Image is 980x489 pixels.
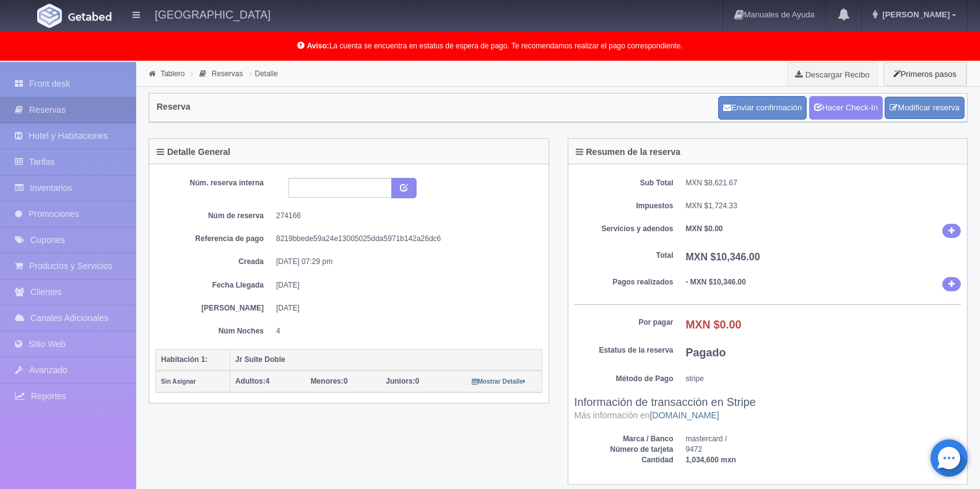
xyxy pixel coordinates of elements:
img: Getabed [37,4,62,28]
h4: Reserva [157,102,191,112]
small: Mostrar Detalle [472,378,526,385]
strong: Adultos: [235,377,266,385]
span: [PERSON_NAME] [879,10,950,19]
dt: Pagos realizados [575,277,674,288]
strong: Menores: [311,377,344,385]
b: MXN $10,346.00 [686,252,760,262]
dd: [DATE] 07:29 pm [276,257,533,267]
b: - MXN $10,346.00 [686,278,746,286]
a: Descargar Recibo [788,62,877,87]
dt: Referencia de pago [165,234,264,244]
b: Habitación 1: [161,355,207,364]
dd: mastercard / [686,434,961,444]
dt: Núm Noches [165,326,264,337]
dd: 4 [276,326,533,337]
a: Hacer Check-In [809,96,883,120]
button: Enviar confirmación [718,96,807,120]
a: [DOMAIN_NAME] [650,410,719,420]
a: Mostrar Detalle [472,377,526,385]
dt: Por pagar [575,317,674,328]
dt: Número de tarjeta [575,444,674,455]
dt: Marca / Banco [575,434,674,444]
img: Getabed [68,12,111,21]
b: Pagado [686,346,726,359]
h4: Resumen de la reserva [576,148,681,157]
small: Más información en [575,410,719,420]
span: 0 [386,377,419,385]
span: 4 [235,377,269,385]
li: Detalle [246,68,281,79]
h3: Información de transacción en Stripe [575,397,961,421]
dt: Sub Total [575,178,674,188]
a: Tablero [160,69,184,78]
dt: Impuestos [575,201,674,211]
h4: Detalle General [157,148,230,157]
b: 1,034,600 mxn [686,456,736,464]
h4: [GEOGRAPHIC_DATA] [155,6,271,22]
th: Jr Suite Doble [230,349,542,371]
a: Modificar reserva [885,97,965,120]
dd: MXN $1,724.33 [686,201,961,211]
dt: Fecha Llegada [165,280,264,291]
dt: Cantidad [575,455,674,465]
b: Aviso: [307,42,329,50]
dt: Servicios y adendos [575,224,674,234]
button: Primeros pasos [883,62,966,86]
dt: Núm de reserva [165,211,264,221]
dd: 274166 [276,211,533,221]
a: Reservas [212,69,243,78]
b: MXN $0.00 [686,224,723,233]
dt: Total [575,250,674,261]
dd: MXN $8,621.67 [686,178,961,188]
dd: [DATE] [276,280,533,291]
span: 0 [311,377,348,385]
small: Sin Asignar [161,378,196,385]
b: MXN $0.00 [686,319,742,331]
dt: [PERSON_NAME] [165,303,264,314]
dd: 8219bbede59a24e13005025dda5971b142a26dc6 [276,234,533,244]
dd: 9472 [686,444,961,455]
strong: Juniors: [386,377,415,385]
dd: [DATE] [276,303,533,314]
dd: stripe [686,374,961,384]
dt: Creada [165,257,264,267]
dt: Núm. reserva interna [165,178,264,188]
dt: Estatus de la reserva [575,345,674,356]
dt: Método de Pago [575,374,674,384]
